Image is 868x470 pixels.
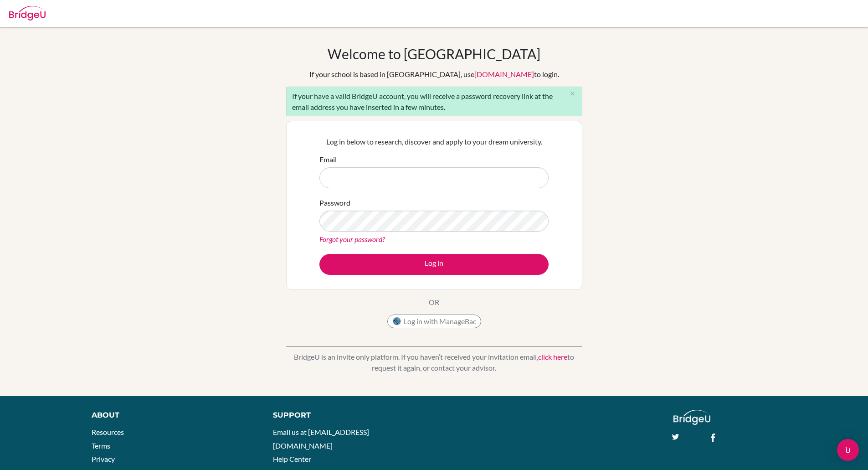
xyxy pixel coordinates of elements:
[319,154,337,165] label: Email
[319,136,549,147] p: Log in below to research, discover and apply to your dream university.
[319,197,350,208] label: Password
[273,410,423,421] div: Support
[92,441,110,450] a: Terms
[538,352,567,361] a: click here
[837,439,859,461] div: Open Intercom Messenger
[474,70,534,78] a: [DOMAIN_NAME]
[387,315,481,328] button: Log in with ManageBac
[286,351,582,373] p: BridgeU is an invite only platform. If you haven’t received your invitation email, to request it ...
[564,87,582,101] button: Close
[319,254,549,275] button: Log in
[92,455,115,463] a: Privacy
[328,46,540,62] h1: Welcome to [GEOGRAPHIC_DATA]
[92,410,252,421] div: About
[673,410,710,425] img: logo_white@2x-f4f0deed5e89b7ecb1c2cc34c3e3d731f90f0f143d5ea2071677605dd97b5244.png
[92,428,124,436] a: Resources
[273,455,311,463] a: Help Center
[273,428,369,450] a: Email us at [EMAIL_ADDRESS][DOMAIN_NAME]
[286,87,582,116] div: If your have a valid BridgeU account, you will receive a password recovery link at the email addr...
[429,297,439,308] p: OR
[319,235,385,243] a: Forgot your password?
[309,69,559,80] div: If your school is based in [GEOGRAPHIC_DATA], use to login.
[569,90,576,97] i: close
[9,6,46,21] img: Bridge-U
